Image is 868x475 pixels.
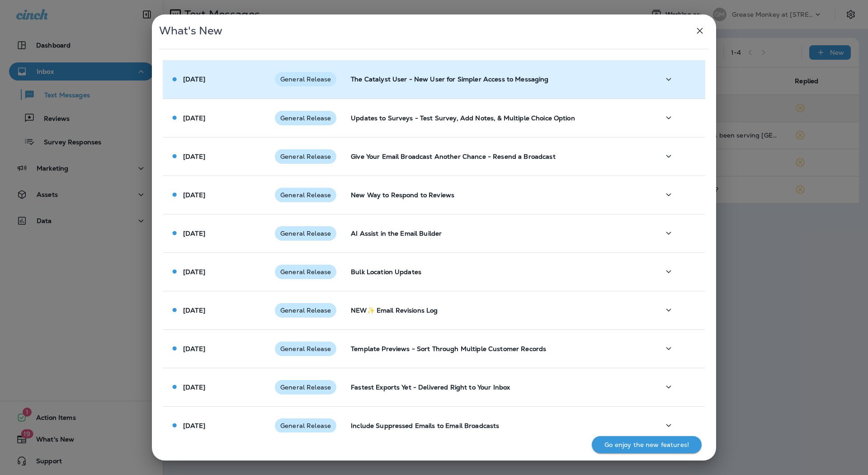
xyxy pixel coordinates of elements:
p: [DATE] [183,153,205,160]
span: General Release [275,114,336,122]
span: General Release [275,230,336,237]
p: The Catalyst User - New User for Simpler Access to Messaging [351,76,645,83]
p: [DATE] [183,307,205,314]
span: General Release [275,422,336,429]
p: Go enjoy the new features! [604,441,689,448]
span: General Release [275,384,336,391]
p: AI Assist in the Email Builder [351,230,645,237]
p: New Way to Respond to Reviews [351,191,645,199]
p: [DATE] [183,384,205,391]
p: [DATE] [183,268,205,275]
p: Template Previews - Sort Through Multiple Customer Records [351,345,645,352]
p: Updates to Surveys - Test Survey, Add Notes, & Multiple Choice Option [351,114,645,122]
span: What's New [159,24,222,38]
p: Include Suppressed Emails to Email Broadcasts [351,422,645,429]
p: Fastest Exports Yet - Delivered Right to Your Inbox [351,384,645,391]
p: NEW✨ Email Revisions Log [351,307,645,314]
p: [DATE] [183,76,205,83]
p: [DATE] [183,422,205,429]
span: General Release [275,76,336,83]
span: General Release [275,307,336,314]
p: [DATE] [183,191,205,199]
p: [DATE] [183,345,205,352]
p: Give Your Email Broadcast Another Chance - Resend a Broadcast [351,153,645,160]
p: [DATE] [183,114,205,122]
span: General Release [275,268,336,275]
span: General Release [275,345,336,352]
span: General Release [275,191,336,199]
p: Bulk Location Updates [351,268,645,275]
button: Go enjoy the new features! [592,436,702,453]
span: General Release [275,153,336,160]
p: [DATE] [183,230,205,237]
